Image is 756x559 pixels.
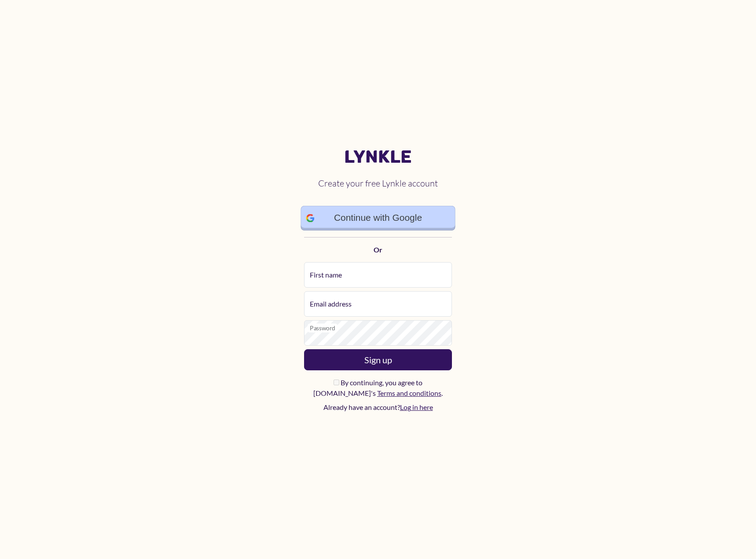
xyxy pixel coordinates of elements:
p: Already have an account? [304,402,452,413]
a: Lynkle [304,146,452,168]
a: Continue with Google [301,206,455,231]
a: Log in here [400,403,433,411]
h2: Create your free Lynkle account [304,171,452,196]
strong: Or [374,245,382,254]
input: By continuing, you agree to [DOMAIN_NAME]'s Terms and conditions. [334,380,339,385]
a: Terms and conditions [377,389,441,397]
label: By continuing, you agree to [DOMAIN_NAME]'s . [304,377,452,398]
button: Sign up [304,349,452,370]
